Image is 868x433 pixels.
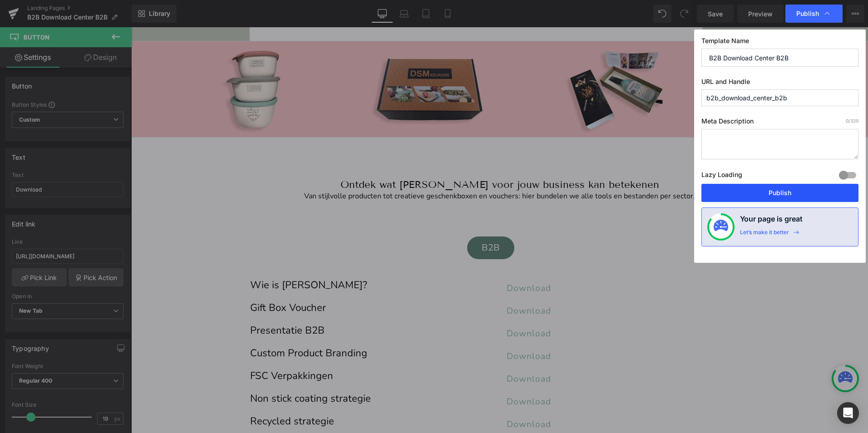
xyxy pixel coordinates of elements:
span: Download [375,369,420,380]
span: Download [375,300,420,312]
button: Publish [701,184,858,202]
span: Download [375,323,420,335]
span: Download [375,278,420,290]
a: FSC Verpakkingen [119,342,202,355]
a: Download [375,272,618,295]
a: Presentatie B2B [119,296,193,310]
a: Download [375,295,618,318]
div: Van stijlvolle producten tot creatieve geschenkboxen en vouchers: hier bundelen we alle tools en ... [103,163,634,175]
h1: Custom Product Branding [119,324,362,329]
h1: Recycled strategie [119,392,362,397]
span: Publish [796,10,819,18]
div: Let’s make it better [740,229,789,241]
h1: Wie is [PERSON_NAME]? [119,256,362,261]
div: Open Intercom Messenger [837,402,859,424]
label: URL and Handle [701,78,858,89]
span: Download [375,255,420,267]
a: Download [375,340,618,363]
span: Download [375,391,420,403]
a: Download [375,318,618,340]
div: B2B [341,211,378,230]
img: onboarding-status.svg [714,220,728,234]
h1: Gift Box Voucher [119,278,362,283]
label: Lazy Loading [701,169,742,184]
h1: Non stick coating strategie [119,369,362,374]
a: Download [375,386,618,408]
label: Template Name [701,37,858,49]
h4: Your page is great [740,213,803,229]
h1: Ontdek wat [PERSON_NAME] voor jouw business kan betekenen [103,151,634,163]
a: Download [375,250,618,272]
span: 0 [846,118,848,123]
label: Meta Description [701,117,858,129]
span: Download [375,346,420,358]
a: Download [375,363,618,386]
span: /320 [846,118,858,123]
